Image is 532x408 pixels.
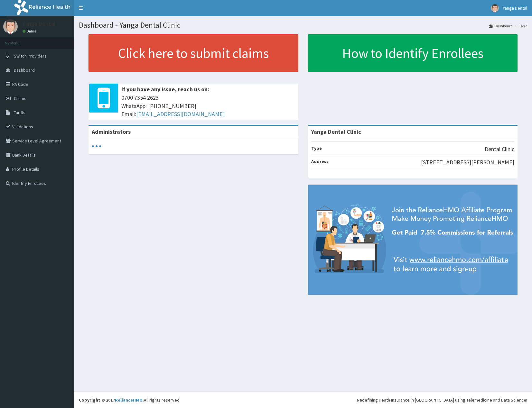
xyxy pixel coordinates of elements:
a: Click here to submit claims [89,34,298,72]
strong: Yanga Dental Clinic [311,128,361,135]
span: Switch Providers [14,53,47,59]
svg: audio-loading [92,141,101,151]
a: Dashboard [489,23,513,29]
a: RelianceHMO [115,397,143,403]
footer: All rights reserved. [74,392,532,408]
li: Here [513,23,527,29]
span: Claims [14,95,26,101]
p: Yanga Dental [23,21,56,27]
strong: Copyright © 2017 . [79,397,144,403]
b: Type [311,145,322,151]
a: How to Identify Enrollees [308,34,518,72]
img: User Image [3,19,18,34]
h1: Dashboard - Yanga Dental Clinic [79,21,527,29]
div: Redefining Heath Insurance in [GEOGRAPHIC_DATA] using Telemedicine and Data Science! [357,397,527,403]
span: Dashboard [14,67,35,73]
span: Yanga Dental [503,5,527,11]
a: [EMAIL_ADDRESS][DOMAIN_NAME] [136,110,225,118]
b: Administrators [92,128,131,135]
p: Dental Clinic [485,145,514,153]
span: Tariffs [14,110,25,115]
b: Address [311,159,329,164]
a: Online [23,29,38,33]
span: 0700 7354 2623 WhatsApp: [PHONE_NUMBER] Email: [121,94,295,118]
img: User Image [491,4,499,12]
img: provider-team-banner.png [308,185,518,295]
p: [STREET_ADDRESS][PERSON_NAME] [421,158,514,167]
b: If you have any issue, reach us on: [121,86,209,93]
